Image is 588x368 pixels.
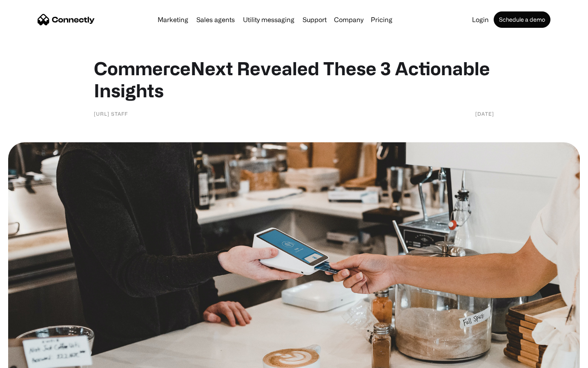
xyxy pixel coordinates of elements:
[94,57,494,101] h1: CommerceNext Revealed These 3 Actionable Insights
[332,14,366,25] div: Company
[8,354,49,365] aside: Language selected: English
[16,354,49,365] ul: Language list
[469,16,492,23] a: Login
[367,16,396,23] a: Pricing
[94,110,128,118] div: [URL] Staff
[299,16,330,23] a: Support
[475,110,494,118] div: [DATE]
[240,16,298,23] a: Utility messaging
[38,13,95,26] a: home
[154,16,192,23] a: Marketing
[494,11,550,28] a: Schedule a demo
[334,14,363,25] div: Company
[193,16,238,23] a: Sales agents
